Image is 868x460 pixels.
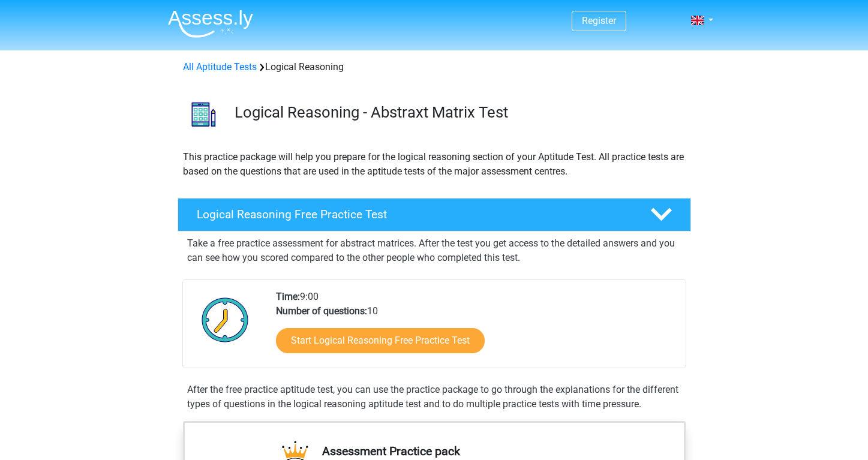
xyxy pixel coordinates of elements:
[195,290,256,350] img: Clock
[235,103,681,122] h3: Logical Reasoning - Abstraxt Matrix Test
[197,208,631,221] h4: Logical Reasoning Free Practice Test
[183,61,257,73] a: All Aptitude Tests
[276,305,367,317] b: Number of questions:
[182,383,686,411] div: After the free practice aptitude test, you can use the practice package to go through the explana...
[183,150,686,179] p: This practice package will help you prepare for the logical reasoning section of your Aptitude Te...
[173,198,696,231] a: Logical Reasoning Free Practice Test
[276,328,485,353] a: Start Logical Reasoning Free Practice Test
[187,236,681,265] p: Take a free practice assessment for abstract matrices. After the test you get access to the detai...
[267,290,685,368] div: 9:00 10
[178,60,690,74] div: Logical Reasoning
[178,89,229,140] img: logical reasoning
[168,10,253,38] img: Assessly
[276,291,300,302] b: Time:
[582,15,616,26] a: Register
